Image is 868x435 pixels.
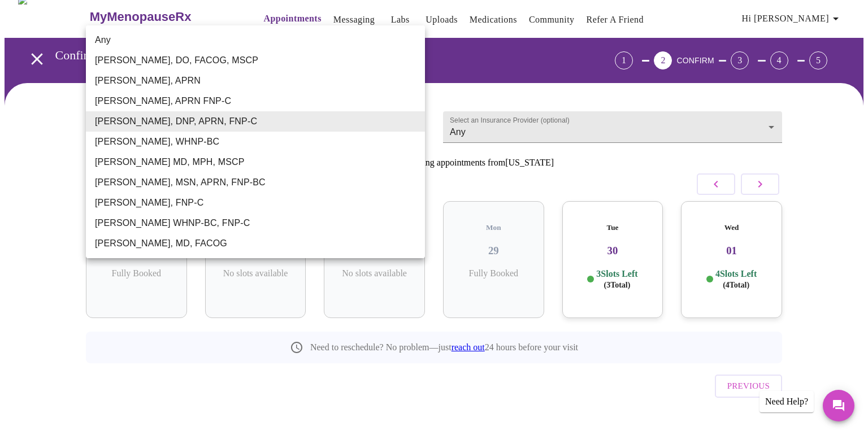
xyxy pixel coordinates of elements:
li: [PERSON_NAME], WHNP-BC [86,132,425,152]
li: [PERSON_NAME], MSN, APRN, FNP-BC [86,172,425,193]
li: [PERSON_NAME], DO, FACOG, MSCP [86,50,425,71]
li: [PERSON_NAME], FNP-C [86,193,425,213]
li: Any [86,30,425,50]
li: [PERSON_NAME] MD, MPH, MSCP [86,152,425,172]
li: [PERSON_NAME] WHNP-BC, FNP-C [86,213,425,233]
li: [PERSON_NAME], APRN FNP-C [86,91,425,111]
li: [PERSON_NAME], DNP, APRN, FNP-C [86,111,425,132]
li: [PERSON_NAME], APRN [86,71,425,91]
li: [PERSON_NAME], MD, FACOG [86,233,425,254]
